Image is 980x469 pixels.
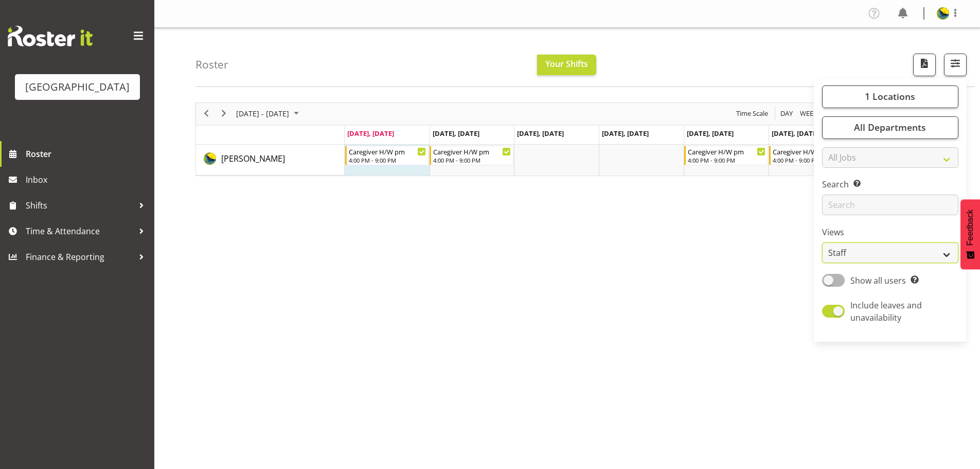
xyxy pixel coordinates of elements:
[537,55,596,75] button: Your Shifts
[26,172,149,187] span: Inbox
[822,178,958,190] label: Search
[545,58,588,70] span: Your Shifts
[937,7,949,20] img: gemma-hall22491374b5f274993ff8414464fec47f.png
[687,129,734,138] span: [DATE], [DATE]
[822,85,958,108] button: 1 Locations
[735,107,770,120] button: Time Scale
[913,54,936,76] button: Download a PDF of the roster according to the set date range.
[773,146,850,157] div: Caregiver H/W pm
[850,275,906,286] span: Show all users
[25,79,130,95] div: [GEOGRAPHIC_DATA]
[854,121,926,133] span: All Departments
[221,152,285,165] a: [PERSON_NAME]
[8,26,93,46] img: Rosterit website logo
[602,129,649,138] span: [DATE], [DATE]
[195,102,939,176] div: Timeline Week of August 18, 2025
[26,223,134,239] span: Time & Attendance
[430,146,513,165] div: Gemma Hall"s event - Caregiver H/W pm Begin From Tuesday, August 19, 2025 at 4:00:00 PM GMT+12:00...
[235,107,304,120] button: August 2025
[200,107,213,120] button: Previous
[798,107,819,120] button: Timeline Week
[799,107,818,120] span: Week
[198,103,215,125] div: previous period
[865,90,915,102] span: 1 Locations
[433,156,511,164] div: 4:00 PM - 9:00 PM
[215,103,233,125] div: next period
[195,59,228,71] h4: Roster
[235,107,290,120] span: [DATE] - [DATE]
[433,129,479,138] span: [DATE], [DATE]
[773,156,850,164] div: 4:00 PM - 9:00 PM
[688,146,765,157] div: Caregiver H/W pm
[944,54,967,76] button: Filter Shifts
[822,226,958,238] label: Views
[769,146,853,165] div: Gemma Hall"s event - Caregiver H/W pm Begin From Saturday, August 23, 2025 at 4:00:00 PM GMT+12:0...
[779,107,794,120] span: Day
[517,129,564,138] span: [DATE], [DATE]
[221,153,285,164] span: [PERSON_NAME]
[735,107,769,120] span: Time Scale
[345,145,938,176] table: Timeline Week of August 18, 2025
[772,129,818,138] span: [DATE], [DATE]
[196,145,345,176] td: Gemma Hall resource
[822,116,958,139] button: All Departments
[684,146,768,165] div: Gemma Hall"s event - Caregiver H/W pm Begin From Friday, August 22, 2025 at 4:00:00 PM GMT+12:00 ...
[233,103,305,125] div: August 18 - 24, 2025
[26,198,134,213] span: Shifts
[822,195,958,215] input: Search
[433,146,511,157] div: Caregiver H/W pm
[779,107,795,120] button: Timeline Day
[349,156,426,164] div: 4:00 PM - 9:00 PM
[26,249,134,265] span: Finance & Reporting
[26,146,149,162] span: Roster
[217,107,231,120] button: Next
[688,156,765,164] div: 4:00 PM - 9:00 PM
[345,146,429,165] div: Gemma Hall"s event - Caregiver H/W pm Begin From Monday, August 18, 2025 at 4:00:00 PM GMT+12:00 ...
[960,199,980,269] button: Feedback - Show survey
[347,129,394,138] span: [DATE], [DATE]
[966,210,975,246] span: Feedback
[349,146,426,157] div: Caregiver H/W pm
[850,300,922,323] span: Include leaves and unavailability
